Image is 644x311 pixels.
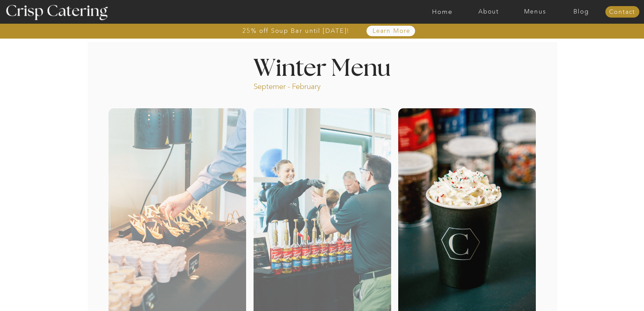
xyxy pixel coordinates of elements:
a: Blog [558,8,604,15]
iframe: podium webchat widget bubble [590,277,644,311]
a: Home [419,8,466,15]
a: Contact [605,9,639,16]
a: Learn More [357,28,426,35]
h1: Winter Menu [228,57,416,77]
a: Menus [512,8,558,15]
a: 25% off Soup Bar until [DATE]! [218,27,374,34]
a: About [466,8,512,15]
p: Septemer - February [254,82,347,89]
